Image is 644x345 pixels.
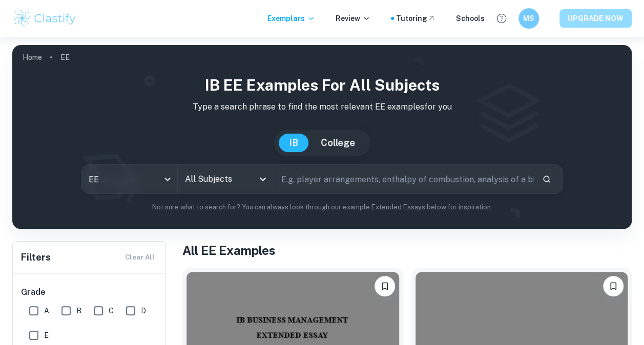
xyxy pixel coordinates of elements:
h6: MS [523,13,535,24]
img: profile cover [12,45,632,229]
p: Type a search phrase to find the most relevant EE examples for you [20,101,624,113]
h1: IB EE examples for all subjects [20,74,624,97]
span: E [44,330,49,341]
h6: Filters [21,250,51,265]
button: Bookmark [375,276,395,296]
button: Search [538,170,555,188]
a: Schools [456,13,485,24]
h6: Grade [21,286,158,298]
button: MS [518,8,539,29]
span: A [44,305,49,316]
button: College [310,134,365,152]
button: UPGRADE NOW [559,9,632,28]
p: Not sure what to search for? You can always look through our example Extended Essays below for in... [20,202,624,212]
span: D [141,305,146,316]
span: B [76,305,81,316]
img: Clastify logo [12,8,77,29]
p: EE [60,52,70,63]
button: IB [279,134,308,152]
a: Tutoring [396,13,435,24]
button: Help and Feedback [493,10,510,27]
h1: All EE Examples [182,241,632,260]
p: Review [336,13,370,24]
a: Home [23,50,42,64]
span: C [109,305,114,316]
button: Bookmark [603,276,624,296]
button: Open [256,172,270,186]
input: E.g. player arrangements, enthalpy of combustion, analysis of a big city... [274,165,534,193]
p: Exemplars [267,13,315,24]
div: EE [81,165,177,193]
